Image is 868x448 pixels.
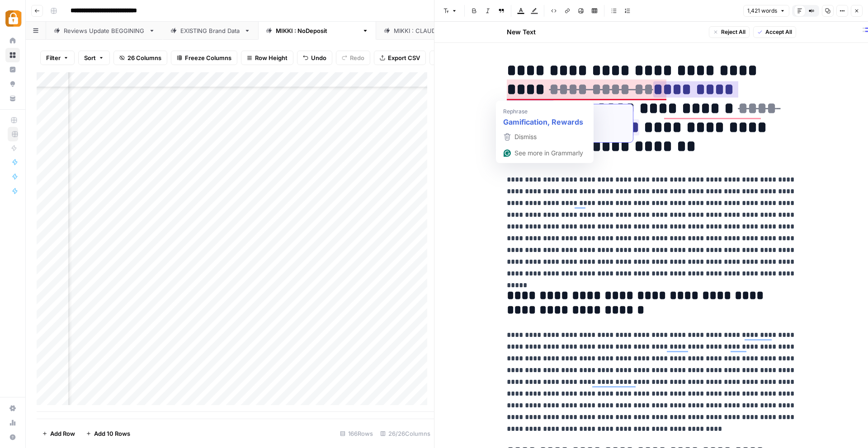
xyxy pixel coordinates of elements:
[163,22,258,40] a: EXISTING Brand Data
[5,48,20,62] a: Browse
[84,53,96,62] span: Sort
[350,53,364,62] span: Redo
[5,10,22,27] img: Adzz Logo
[507,28,536,37] h2: New Text
[721,28,745,36] span: Reject All
[5,7,20,30] button: Workspace: Adzz
[80,426,136,441] button: Add 10 Rows
[297,51,332,65] button: Undo
[171,51,237,65] button: Freeze Columns
[5,430,20,444] button: Help + Support
[46,22,163,40] a: Reviews Update BEGGINING
[709,26,750,38] button: Reject All
[40,51,75,65] button: Filter
[180,26,241,35] div: EXISTING Brand Data
[46,53,61,62] span: Filter
[5,415,20,430] a: Usage
[64,26,145,35] div: Reviews Update BEGGINING
[743,5,789,17] button: 1,421 words
[185,53,231,62] span: Freeze Columns
[37,426,80,441] button: Add Row
[127,53,161,62] span: 26 Columns
[765,28,792,36] span: Accept All
[377,426,434,441] div: 26/26 Columns
[255,53,288,62] span: Row Height
[50,429,75,438] span: Add Row
[241,51,293,65] button: Row Height
[5,77,20,91] a: Opportunities
[5,401,20,415] a: Settings
[258,22,376,40] a: [PERSON_NAME] : NoDeposit
[311,53,326,62] span: Undo
[78,51,110,65] button: Sort
[336,51,370,65] button: Redo
[394,26,495,35] div: [PERSON_NAME] : [PERSON_NAME]
[5,91,20,106] a: Your Data
[374,51,426,65] button: Export CSV
[753,26,796,38] button: Accept All
[5,33,20,48] a: Home
[113,51,167,65] button: 26 Columns
[336,426,377,441] div: 166 Rows
[388,53,420,62] span: Export CSV
[376,22,513,40] a: [PERSON_NAME] : [PERSON_NAME]
[5,62,20,77] a: Insights
[747,7,777,15] span: 1,421 words
[94,429,130,438] span: Add 10 Rows
[276,26,359,35] div: [PERSON_NAME] : NoDeposit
